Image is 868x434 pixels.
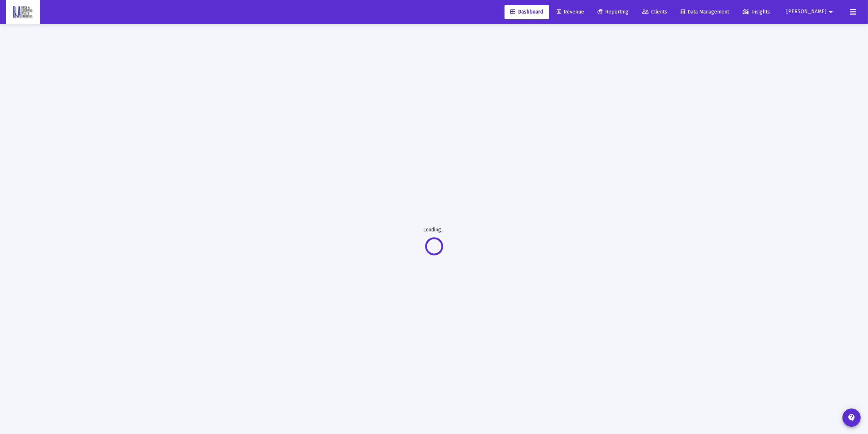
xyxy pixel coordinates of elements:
span: [PERSON_NAME] [786,9,826,15]
span: Data Management [681,9,729,15]
a: Data Management [675,5,735,19]
mat-icon: arrow_drop_down [826,5,835,19]
mat-icon: contact_support [847,413,856,422]
span: Reporting [598,9,628,15]
a: Insights [737,5,776,19]
a: Clients [636,5,673,19]
span: Revenue [557,9,584,15]
button: [PERSON_NAME] [778,4,844,19]
a: Reporting [592,5,634,19]
img: Dashboard [11,5,34,19]
span: Insights [743,9,770,15]
a: Dashboard [505,5,549,19]
a: Revenue [551,5,590,19]
span: Clients [642,9,667,15]
span: Dashboard [510,9,543,15]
